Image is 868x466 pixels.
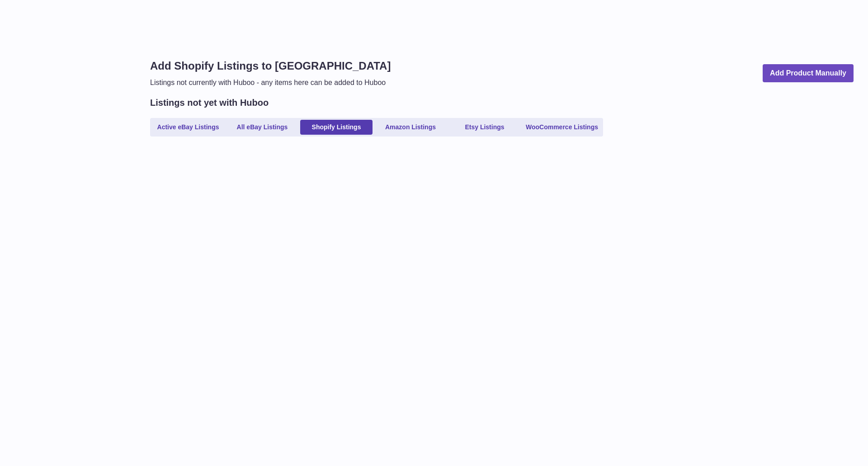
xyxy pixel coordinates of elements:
[763,64,854,83] a: Add Product Manually
[150,78,391,88] p: Listings not currently with Huboo - any items here can be added to Huboo
[300,120,373,135] a: Shopify Listings
[150,97,269,109] h2: Listings not yet with Huboo
[152,120,224,135] a: Active eBay Listings
[374,120,447,135] a: Amazon Listings
[150,59,391,73] h1: Add Shopify Listings to [GEOGRAPHIC_DATA]
[226,120,298,135] a: All eBay Listings
[523,120,601,135] a: WooCommerce Listings
[448,120,521,135] a: Etsy Listings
